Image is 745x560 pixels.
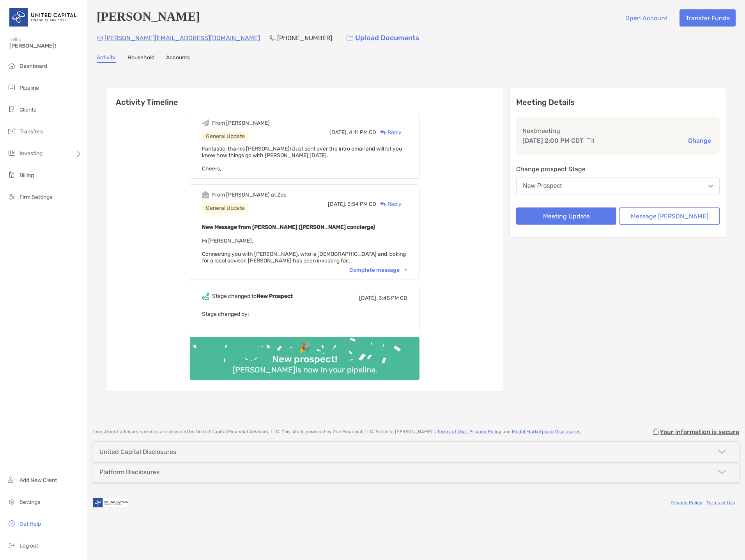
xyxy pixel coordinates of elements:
[619,9,673,27] button: Open Account
[19,106,36,113] span: Clients
[202,131,249,141] div: General Update
[212,191,287,198] div: From [PERSON_NAME] at Zoe
[202,119,209,127] img: Event icon
[7,170,16,179] img: billing icon
[522,126,713,136] p: Next meeting
[619,207,720,225] button: Message [PERSON_NAME]
[19,150,42,157] span: Investing
[97,54,116,63] a: Activity
[328,201,346,207] span: [DATE],
[587,138,594,144] img: communication type
[106,88,503,107] h6: Activity Timeline
[7,148,16,158] img: investing icon
[686,136,713,145] button: Change
[19,172,34,179] span: Billing
[97,36,103,41] img: Email Icon
[680,9,736,27] button: Transfer Funds
[202,292,209,300] img: Event icon
[7,105,16,114] img: clients icon
[376,128,402,136] div: Reply
[9,3,78,31] img: United Capital Logo
[99,448,176,455] div: United Capital Disclosures
[7,519,16,528] img: get-help icon
[349,267,407,273] div: Complete message
[660,428,739,436] p: Your information is secure
[202,191,209,198] img: Event icon
[376,200,402,208] div: Reply
[671,500,703,505] a: Privacy Policy
[277,33,332,43] p: [PHONE_NUMBER]
[269,35,276,41] img: Phone Icon
[404,269,407,271] img: Chevron icon
[93,429,582,435] p: Investment advisory services are provided by United Capital Financial Advisors, LLC . This site i...
[19,194,52,200] span: Firm Settings
[127,54,154,63] a: Household
[19,63,47,69] span: Dashboard
[516,177,720,195] button: New Prospect
[9,43,82,49] span: [PERSON_NAME]!
[379,295,407,301] span: 3:45 PM CD
[469,429,501,434] a: Privacy Policy
[202,309,407,319] p: Stage changed by:
[212,120,270,126] div: From [PERSON_NAME]
[19,542,38,549] span: Log out
[212,293,293,299] div: Stage changed to
[717,447,727,456] img: icon arrow
[347,201,376,207] span: 3:54 PM CD
[347,35,353,41] img: button icon
[380,130,386,135] img: Reply icon
[202,203,249,213] div: General Update
[516,97,720,107] p: Meeting Details
[97,9,200,27] h4: [PERSON_NAME]
[229,365,380,374] div: [PERSON_NAME] is now in your pipeline.
[708,185,713,188] img: Open dropdown arrow
[516,164,720,174] p: Change prospect Stage
[7,497,16,506] img: settings icon
[7,192,16,201] img: firm-settings icon
[19,128,43,135] span: Transfers
[19,499,40,505] span: Settings
[512,429,580,434] a: Model Marketplace Disclosures
[296,342,314,354] div: 🎉
[349,129,376,136] span: 4:11 PM CD
[19,85,39,91] span: Pipeline
[523,183,562,190] div: New Prospect
[516,207,616,225] button: Meeting Update
[202,145,402,172] span: Fantastic, thanks [PERSON_NAME]! Just sent over the intro email and will let you know how things ...
[342,30,425,46] a: Upload Documents
[257,293,293,299] b: New Prospect
[190,337,419,373] img: Confetti
[19,477,57,484] span: Add New Client
[166,54,190,63] a: Accounts
[437,429,466,434] a: Terms of Use
[99,468,159,476] div: Platform Disclosures
[7,475,16,484] img: add_new_client icon
[202,237,406,264] span: Hi [PERSON_NAME], Connecting you with [PERSON_NAME], who is [DEMOGRAPHIC_DATA] and looking for a ...
[7,126,16,136] img: transfers icon
[717,467,727,477] img: icon arrow
[380,202,386,207] img: Reply icon
[202,224,375,230] b: New Message from [PERSON_NAME] ([PERSON_NAME] concierge)
[7,83,16,92] img: pipeline icon
[706,500,735,505] a: Terms of Use
[329,129,348,136] span: [DATE],
[93,494,128,512] img: company logo
[522,136,584,145] p: [DATE] 2:00 PM CDT
[359,295,377,301] span: [DATE],
[269,354,340,365] div: New prospect!
[7,541,16,550] img: logout icon
[7,61,16,70] img: dashboard icon
[104,33,260,43] p: [PERSON_NAME][EMAIL_ADDRESS][DOMAIN_NAME]
[19,521,41,527] span: Get Help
